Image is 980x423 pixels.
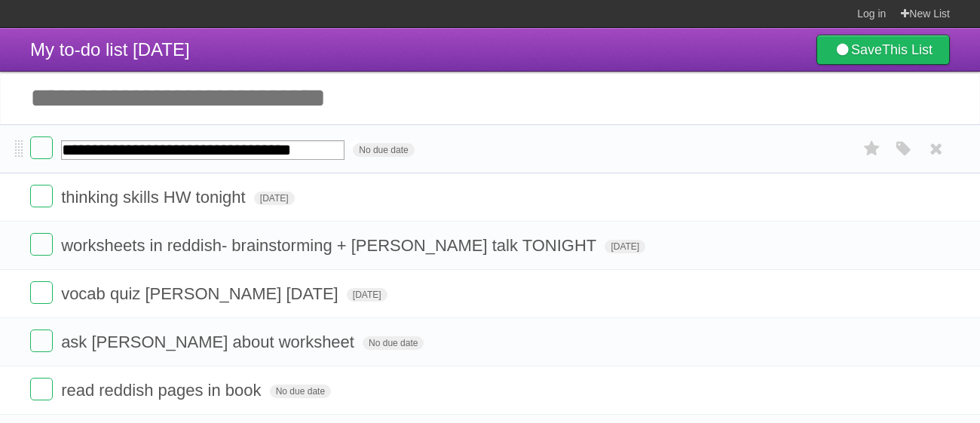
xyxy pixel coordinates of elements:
[882,42,933,57] b: This List
[30,378,53,400] label: Done
[30,185,53,207] label: Done
[858,136,887,161] label: Star task
[61,236,600,255] span: worksheets in reddish- brainstorming + [PERSON_NAME] talk TONIGHT
[254,192,295,205] span: [DATE]
[61,284,342,303] span: vocab quiz [PERSON_NAME] [DATE]
[61,333,358,351] span: ask [PERSON_NAME] about worksheet
[605,240,645,253] span: [DATE]
[353,143,414,157] span: No due date
[61,188,250,207] span: thinking skills HW tonight
[30,39,190,60] span: My to-do list [DATE]
[816,35,950,65] a: SaveThis List
[30,330,53,352] label: Done
[30,136,53,159] label: Done
[270,385,331,398] span: No due date
[30,233,53,256] label: Done
[30,281,53,304] label: Done
[347,288,387,302] span: [DATE]
[363,336,424,350] span: No due date
[61,381,265,400] span: read reddish pages in book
